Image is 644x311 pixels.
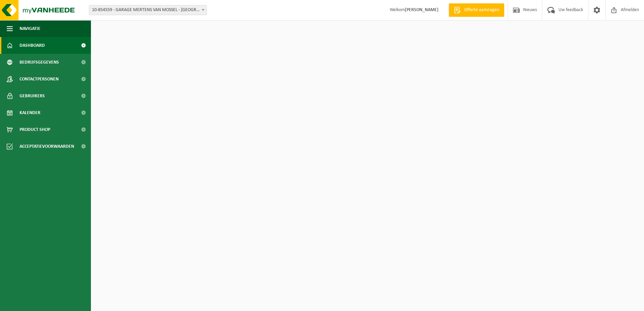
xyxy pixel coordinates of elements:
span: Offerte aanvragen [462,7,501,13]
span: Acceptatievoorwaarden [20,138,74,155]
span: Gebruikers [20,88,45,104]
a: Offerte aanvragen [449,3,504,17]
span: 10-854559 - GARAGE MERTENS VAN MOSSEL - DENDERMONDE AUDI EN VW - DENDERMONDE [89,5,206,15]
span: Kalender [20,104,40,121]
strong: [PERSON_NAME] [405,7,439,12]
span: Product Shop [20,121,50,138]
span: Bedrijfsgegevens [20,54,59,71]
span: Dashboard [20,37,45,54]
span: Contactpersonen [20,71,59,88]
span: 10-854559 - GARAGE MERTENS VAN MOSSEL - DENDERMONDE AUDI EN VW - DENDERMONDE [89,5,207,15]
span: Navigatie [20,20,40,37]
